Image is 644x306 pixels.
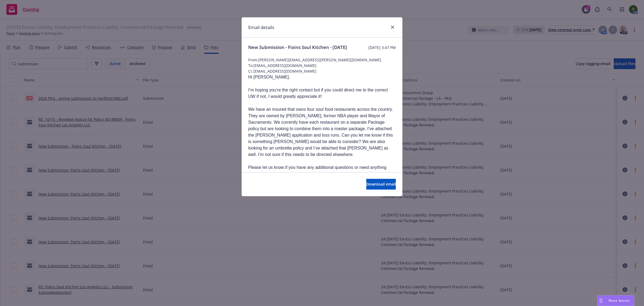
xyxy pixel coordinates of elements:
span: To: [EMAIL_ADDRESS][DOMAIN_NAME] [248,63,396,68]
p: Hi [PERSON_NAME], [248,74,396,80]
span: Cc: [EMAIL_ADDRESS][DOMAIN_NAME] [248,68,396,74]
span: Nova Assist [609,298,630,303]
a: close [389,24,396,30]
span: From: [PERSON_NAME][EMAIL_ADDRESS][PERSON_NAME][DOMAIN_NAME] [248,57,396,63]
span: Download email [366,182,396,187]
span: [DATE] 3:47 PM [368,45,396,50]
p: I’m hoping you’re the right contact but if you could direct me to the correct UW if not, I would ... [248,87,396,100]
div: Drag to move [598,296,604,306]
span: New Submission - Fixins Soul Kitchen - [DATE] [248,44,347,51]
p: We have an insured that owns four soul food restaurants across the country. They are owned by [PE... [248,106,396,158]
button: Nova Assist [597,295,634,306]
button: Download email [366,179,396,190]
p: Please let us know if you have any additional questions or need anything from us. [248,164,396,177]
h1: Email details [248,24,274,31]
